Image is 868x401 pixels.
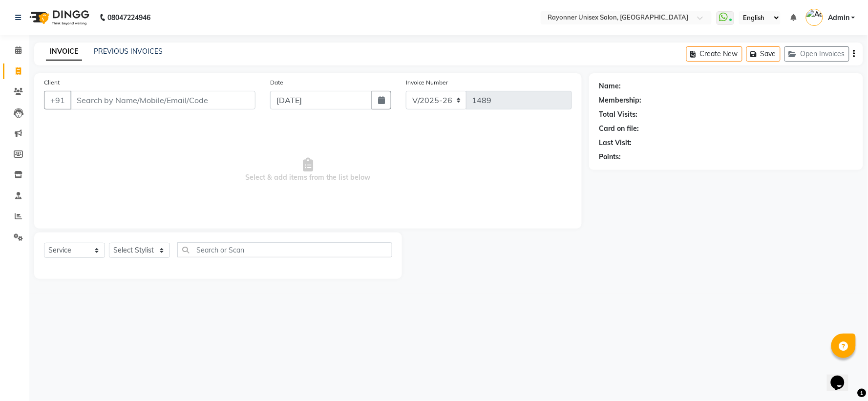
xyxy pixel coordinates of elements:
button: Open Invoices [784,46,849,62]
div: Name: [599,81,621,91]
span: Select & add items from the list below [44,121,572,219]
span: Admin [828,13,849,23]
img: Admin [806,9,823,26]
input: Search or Scan [177,242,392,257]
a: INVOICE [46,43,82,61]
div: Total Visits: [599,109,637,120]
label: Client [44,78,60,87]
button: Create New [686,46,742,62]
a: PREVIOUS INVOICES [94,47,163,56]
div: Membership: [599,95,641,106]
label: Invoice Number [406,78,448,87]
div: Points: [599,152,621,162]
button: Save [746,46,781,62]
div: Card on file: [599,124,639,134]
iframe: chat widget [827,362,858,391]
img: logo [25,4,92,31]
b: 08047224946 [107,4,150,31]
input: Search by Name/Mobile/Email/Code [70,91,255,109]
button: +91 [44,91,71,109]
label: Date [270,78,283,87]
div: Last Visit: [599,138,632,148]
